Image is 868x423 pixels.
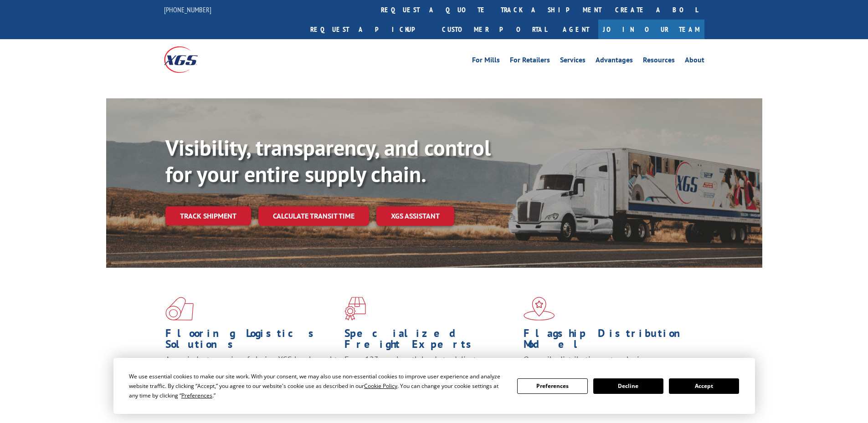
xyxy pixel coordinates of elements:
[669,378,739,394] button: Accept
[435,20,554,39] a: Customer Portal
[596,56,633,66] a: Advantages
[344,297,366,321] img: xgs-icon-focused-on-flooring-red
[524,297,555,321] img: xgs-icon-flagship-distribution-model-red
[598,20,704,39] a: Join Our Team
[376,206,454,226] a: XGS ASSISTANT
[685,56,704,66] a: About
[129,372,506,400] div: We use essential cookies to make our site work. With your consent, we may also use non-essential ...
[472,56,500,66] a: For Mills
[593,378,663,394] button: Decline
[165,328,338,354] h1: Flooring Logistics Solutions
[344,354,517,395] p: From 123 overlength loads to delicate cargo, our experienced staff knows the best way to move you...
[181,392,212,399] span: Preferences
[303,20,435,39] a: Request a pickup
[165,297,194,321] img: xgs-icon-total-supply-chain-intelligence-red
[510,56,550,66] a: For Retailers
[164,5,211,14] a: [PHONE_NUMBER]
[643,56,675,66] a: Resources
[258,206,369,226] a: Calculate transit time
[517,378,587,394] button: Preferences
[344,328,517,354] h1: Specialized Freight Experts
[524,354,691,376] span: Our agile distribution network gives you nationwide inventory management on demand.
[165,133,491,188] b: Visibility, transparency, and control for your entire supply chain.
[554,20,598,39] a: Agent
[165,354,337,387] span: As an industry carrier of choice, XGS has brought innovation and dedication to flooring logistics...
[364,382,397,390] span: Cookie Policy
[113,358,755,414] div: Cookie Consent Prompt
[165,206,251,225] a: Track shipment
[560,56,586,66] a: Services
[524,328,696,354] h1: Flagship Distribution Model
